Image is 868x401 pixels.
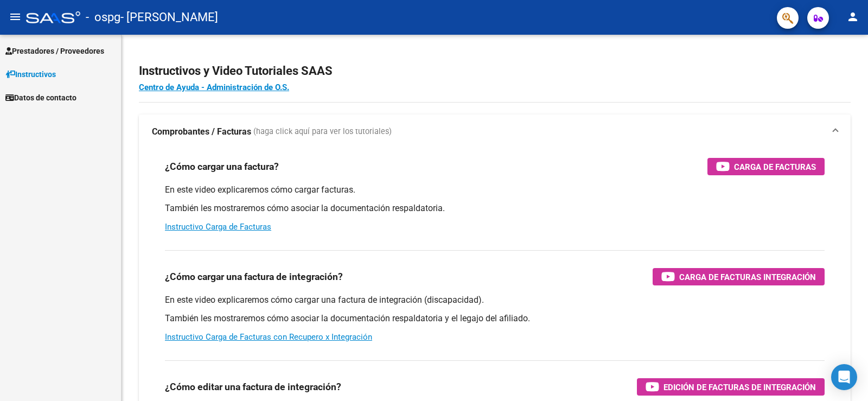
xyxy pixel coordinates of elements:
mat-icon: menu [9,10,22,23]
button: Carga de Facturas [707,158,825,175]
span: Carga de Facturas Integración [679,270,816,284]
h2: Instructivos y Video Tutoriales SAAS [139,61,851,81]
a: Instructivo Carga de Facturas [165,222,271,232]
h3: ¿Cómo cargar una factura? [165,159,279,174]
span: Prestadores / Proveedores [5,45,104,57]
button: Edición de Facturas de integración [637,378,825,396]
p: En este video explicaremos cómo cargar una factura de integración (discapacidad). [165,294,825,306]
mat-expansion-panel-header: Comprobantes / Facturas (haga click aquí para ver los tutoriales) [139,114,851,149]
p: También les mostraremos cómo asociar la documentación respaldatoria y el legajo del afiliado. [165,313,825,324]
p: En este video explicaremos cómo cargar facturas. [165,184,825,196]
a: Centro de Ayuda - Administración de O.S. [139,82,289,92]
strong: Comprobantes / Facturas [152,126,251,138]
span: Datos de contacto [5,92,76,104]
span: Carga de Facturas [734,160,816,174]
div: Open Intercom Messenger [831,364,857,390]
span: (haga click aquí para ver los tutoriales) [253,126,392,138]
span: Edición de Facturas de integración [663,380,816,394]
button: Carga de Facturas Integración [653,268,825,285]
span: Instructivos [5,68,56,80]
a: Instructivo Carga de Facturas con Recupero x Integración [165,332,372,342]
h3: ¿Cómo cargar una factura de integración? [165,269,343,284]
span: - [PERSON_NAME] [120,5,218,29]
p: También les mostraremos cómo asociar la documentación respaldatoria. [165,202,825,214]
h3: ¿Cómo editar una factura de integración? [165,379,341,394]
span: - ospg [86,5,120,29]
mat-icon: person [846,10,859,23]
